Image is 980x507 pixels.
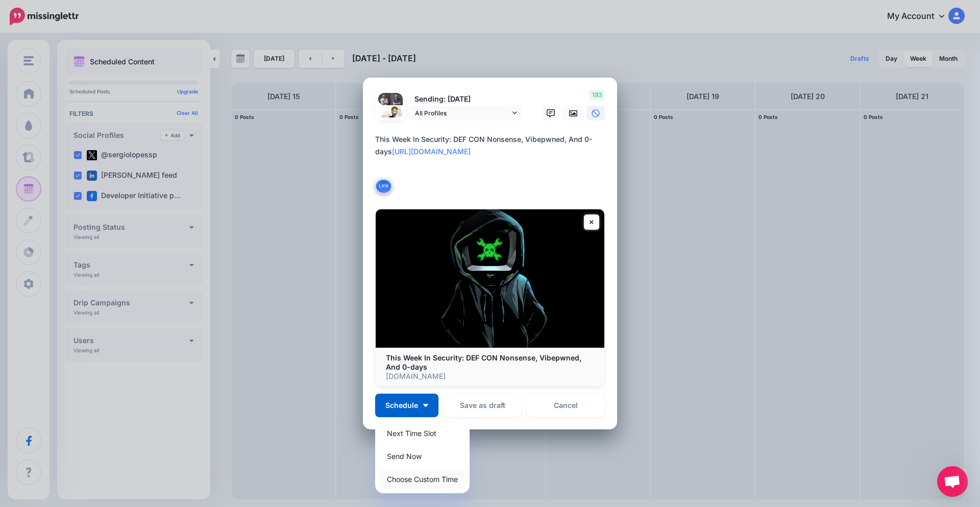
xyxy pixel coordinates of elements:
img: This Week In Security: DEF CON Nonsense, Vibepwned, And 0-days [376,209,604,348]
img: QppGEvPG-82148.jpg [378,105,403,130]
p: [DOMAIN_NAME] [386,372,594,381]
b: This Week In Security: DEF CON Nonsense, Vibepwned, And 0-days [386,353,581,371]
a: Send Now [379,446,465,466]
p: Sending: [DATE] [410,93,522,105]
a: Cancel [527,394,605,417]
button: Schedule [375,394,438,417]
img: 1745356928895-67863.png [378,93,390,105]
img: 404938064_7577128425634114_8114752557348925942_n-bsa142071.jpg [390,93,403,105]
a: Choose Custom Time [379,469,465,489]
span: Schedule [385,402,418,409]
img: arrow-down-white.png [423,404,428,407]
div: Schedule [375,419,470,493]
button: Link [375,178,392,194]
button: Save as draft [444,394,522,417]
div: This Week In Security: DEF CON Nonsense, Vibepwned, And 0-days [375,133,610,158]
span: 193 [589,90,605,100]
span: All Profiles [415,108,510,118]
a: Next Time Slot [379,423,465,443]
a: All Profiles [410,106,522,120]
